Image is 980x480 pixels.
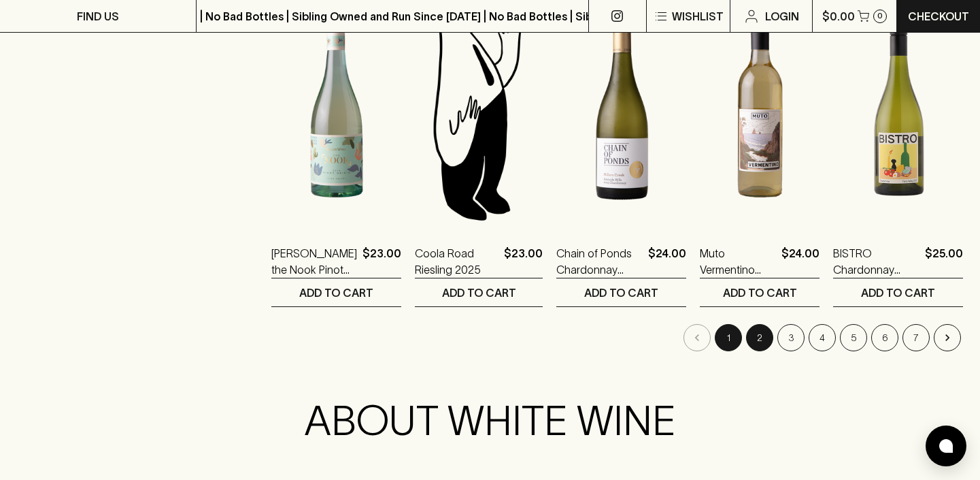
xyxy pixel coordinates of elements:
a: Muto Vermentino 2024 [700,245,776,278]
button: Go to page 3 [777,324,805,351]
p: $23.00 [504,245,543,278]
button: page 1 [715,324,742,351]
button: Go to page 2 [746,324,773,351]
a: BISTRO Chardonnay 2022 [833,245,919,278]
img: bubble-icon [939,439,953,453]
a: Chain of Ponds Chardonnay 2023 [556,245,643,278]
button: Go to page 6 [871,324,898,351]
p: $25.00 [925,245,963,278]
p: ADD TO CART [584,285,658,301]
button: ADD TO CART [833,278,963,306]
button: ADD TO CART [556,278,686,306]
p: ADD TO CART [861,285,935,301]
a: Coola Road Riesling 2025 [415,245,499,278]
p: ADD TO CART [723,285,797,301]
p: ADD TO CART [299,285,373,301]
button: ADD TO CART [415,278,543,306]
button: Go to page 7 [902,324,930,351]
p: 0 [877,12,883,20]
p: $0.00 [822,8,855,25]
p: Wishlist [672,8,724,25]
p: FIND US [77,8,119,25]
p: $23.00 [362,245,401,278]
p: $24.00 [648,245,686,278]
a: [PERSON_NAME] the Nook Pinot Grigio 2024 [271,245,357,278]
button: ADD TO CART [271,278,401,306]
p: $24.00 [781,245,820,278]
h2: ABOUT WHITE WINE [147,396,833,445]
p: Checkout [908,8,969,25]
p: Login [765,8,799,25]
p: ADD TO CART [442,285,516,301]
button: Go to page 5 [840,324,867,351]
button: Go to next page [934,324,961,351]
button: ADD TO CART [700,278,820,306]
nav: pagination navigation [271,324,963,351]
button: Go to page 4 [809,324,836,351]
